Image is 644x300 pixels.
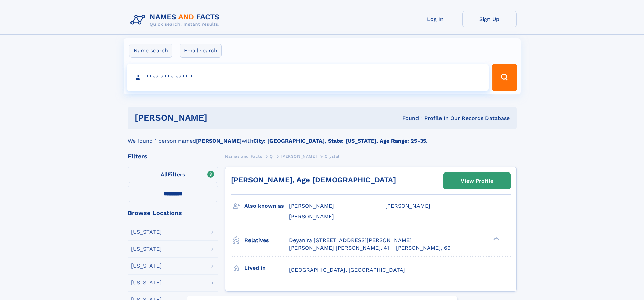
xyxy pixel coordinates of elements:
[244,200,289,212] h3: Also known as
[128,11,225,29] img: Logo Names and Facts
[231,176,396,184] a: [PERSON_NAME], Age [DEMOGRAPHIC_DATA]
[161,171,168,178] span: All
[196,138,242,144] b: [PERSON_NAME]
[492,64,517,91] button: Search Button
[135,114,305,122] h1: [PERSON_NAME]
[281,152,317,160] a: [PERSON_NAME]
[305,115,510,122] div: Found 1 Profile In Our Records Database
[289,213,334,220] span: [PERSON_NAME]
[131,246,162,252] div: [US_STATE]
[492,236,500,241] div: ❯
[225,152,262,160] a: Names and Facts
[289,237,412,244] a: Deyanira [STREET_ADDRESS][PERSON_NAME]
[270,154,273,159] span: Q
[244,262,289,274] h3: Lived in
[408,11,462,27] a: Log In
[129,44,172,58] label: Name search
[128,210,218,216] div: Browse Locations
[281,154,317,159] span: [PERSON_NAME]
[462,11,517,27] a: Sign Up
[444,173,510,189] a: View Profile
[128,153,218,159] div: Filters
[289,244,389,252] a: [PERSON_NAME] [PERSON_NAME], 41
[180,44,222,58] label: Email search
[289,267,405,273] span: [GEOGRAPHIC_DATA], [GEOGRAPHIC_DATA]
[131,280,162,285] div: [US_STATE]
[270,152,273,160] a: Q
[131,229,162,235] div: [US_STATE]
[396,244,451,252] a: [PERSON_NAME], 69
[127,64,489,91] input: search input
[244,235,289,246] h3: Relatives
[325,154,340,159] span: Crystal
[128,129,517,145] div: We found 1 person named with .
[289,203,334,209] span: [PERSON_NAME]
[131,263,162,269] div: [US_STATE]
[128,167,218,183] label: Filters
[385,203,430,209] span: [PERSON_NAME]
[461,173,493,189] div: View Profile
[253,138,426,144] b: City: [GEOGRAPHIC_DATA], State: [US_STATE], Age Range: 25-35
